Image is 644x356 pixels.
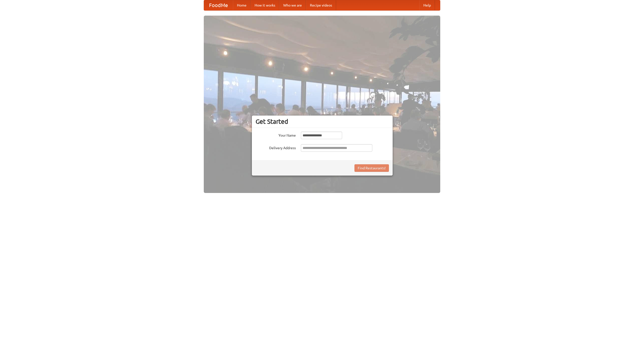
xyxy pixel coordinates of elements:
button: Find Restaurants! [354,164,389,172]
label: Your Name [256,132,296,138]
a: Who we are [279,0,306,10]
a: Help [419,0,435,10]
a: Recipe videos [306,0,336,10]
a: FoodMe [204,0,233,10]
a: Home [233,0,251,10]
label: Delivery Address [256,144,296,150]
h3: Get Started [256,118,389,125]
a: How it works [251,0,279,10]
